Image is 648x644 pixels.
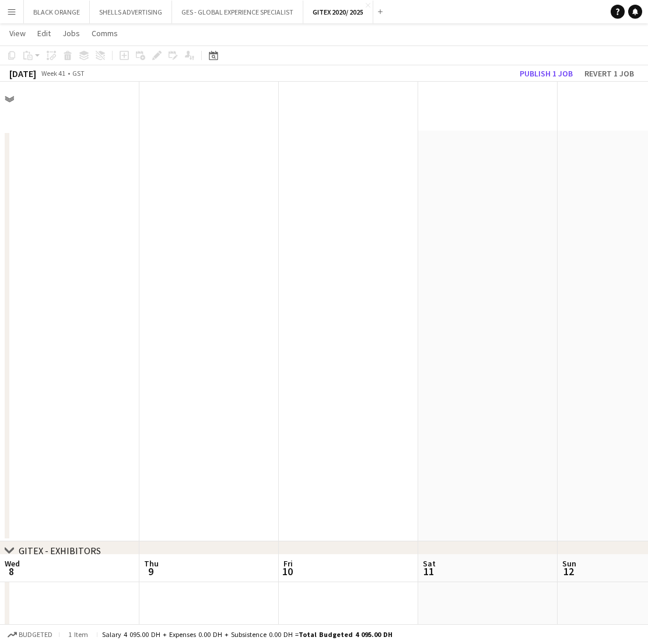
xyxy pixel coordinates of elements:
a: Jobs [58,26,85,41]
span: Total Budgeted 4 095.00 DH [299,630,393,639]
span: Sun [562,558,576,569]
a: Comms [87,26,122,41]
div: GST [72,69,85,78]
div: [DATE] [9,68,36,79]
span: 12 [561,565,576,578]
span: 8 [3,565,20,578]
button: Budgeted [6,628,54,641]
span: Budgeted [19,631,52,639]
div: Salary 4 095.00 DH + Expenses 0.00 DH + Subsistence 0.00 DH = [102,630,393,639]
button: GES - GLOBAL EXPERIENCE SPECIALIST [172,1,303,23]
span: Sat [423,558,436,569]
button: SHELLS ADVERTISING [90,1,172,23]
span: Thu [144,558,159,569]
a: Edit [33,26,55,41]
span: Comms [92,28,118,38]
button: BLACK ORANGE [24,1,90,23]
a: View [5,26,30,41]
span: 1 item [64,630,92,639]
span: 10 [282,565,293,578]
span: Week 41 [38,69,68,78]
button: Publish 1 job [515,66,577,81]
span: Jobs [62,28,80,38]
button: Revert 1 job [580,66,639,81]
span: 9 [142,565,159,578]
span: 11 [421,565,436,578]
span: Fri [283,558,293,569]
span: Wed [5,558,20,569]
div: GITEX - EXHIBITORS [19,545,101,556]
button: GITEX 2020/ 2025 [303,1,373,23]
span: Edit [37,28,51,38]
span: View [9,28,26,38]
